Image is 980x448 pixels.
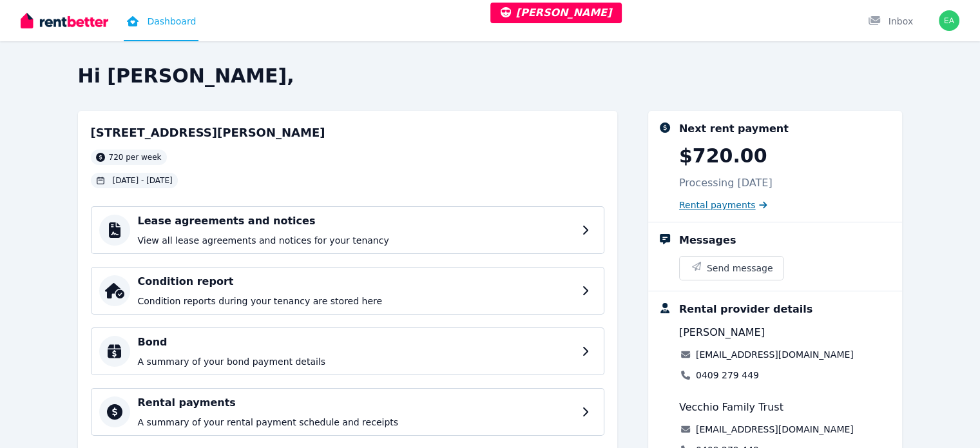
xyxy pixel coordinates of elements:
span: 720 per week [109,152,162,162]
p: $720.00 [679,144,767,168]
a: [EMAIL_ADDRESS][DOMAIN_NAME] [696,423,854,436]
button: Send message [680,257,783,280]
p: View all lease agreements and notices for your tenancy [138,234,574,247]
span: Rental payments [679,199,756,211]
span: [PERSON_NAME] [679,325,765,340]
h2: [STREET_ADDRESS][PERSON_NAME] [91,124,325,142]
h4: Condition report [138,274,574,289]
p: A summary of your bond payment details [138,355,574,368]
p: Condition reports during your tenancy are stored here [138,295,574,307]
h4: Lease agreements and notices [138,213,574,229]
p: A summary of your rental payment schedule and receipts [138,416,574,429]
span: Vecchio Family Trust [679,400,783,415]
p: Processing [DATE] [679,175,773,191]
h4: Bond [138,335,574,350]
img: earl@rentbetter.com.au [939,10,959,31]
span: Send message [707,262,773,275]
h2: Hi [PERSON_NAME], [78,64,903,88]
span: [DATE] - [DATE] [113,175,173,186]
span: [PERSON_NAME] [501,6,612,19]
div: Rental provider details [679,302,812,317]
a: Rental payments [679,199,767,211]
div: Messages [679,233,736,248]
a: [EMAIL_ADDRESS][DOMAIN_NAME] [696,348,854,361]
div: Inbox [868,15,913,28]
a: 0409 279 449 [696,369,759,382]
h4: Rental payments [138,395,574,411]
div: Next rent payment [679,121,789,137]
img: RentBetter [21,11,108,30]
